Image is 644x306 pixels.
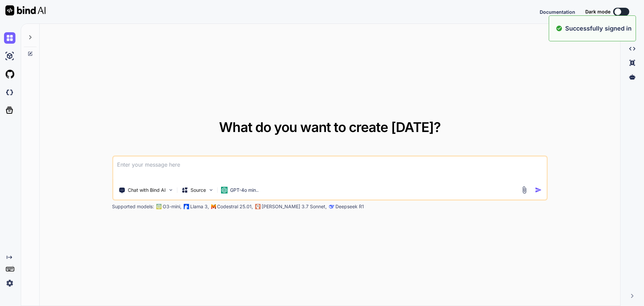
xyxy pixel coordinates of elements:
[255,204,260,209] img: claude
[128,187,166,193] p: Chat with Bind AI
[163,203,181,210] p: O3-mini,
[4,50,15,62] img: ai-studio
[585,8,610,15] span: Dark mode
[208,187,214,193] img: Pick Models
[190,203,209,210] p: Llama 3,
[4,87,15,98] img: darkCloudIdeIcon
[217,203,253,210] p: Codestral 25.01,
[156,204,161,209] img: GPT-4
[329,204,334,209] img: claude
[183,204,189,209] img: Llama2
[5,5,46,15] img: Bind AI
[221,187,227,193] img: GPT-4o mini
[521,186,528,194] img: attachment
[535,186,542,193] img: icon
[262,203,327,210] p: [PERSON_NAME] 3.7 Sonnet,
[112,203,154,210] p: Supported models:
[211,204,216,209] img: Mistral-AI
[540,9,575,15] span: Documentation
[4,32,15,44] img: chat
[556,24,562,33] img: alert
[540,8,575,15] button: Documentation
[565,24,632,33] p: Successfully signed in
[230,187,259,193] p: GPT-4o min..
[191,187,206,193] p: Source
[168,187,173,193] img: Pick Tools
[4,69,15,80] img: githubLight
[335,203,364,210] p: Deepseek R1
[219,119,441,135] span: What do you want to create [DATE]?
[4,277,15,289] img: settings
